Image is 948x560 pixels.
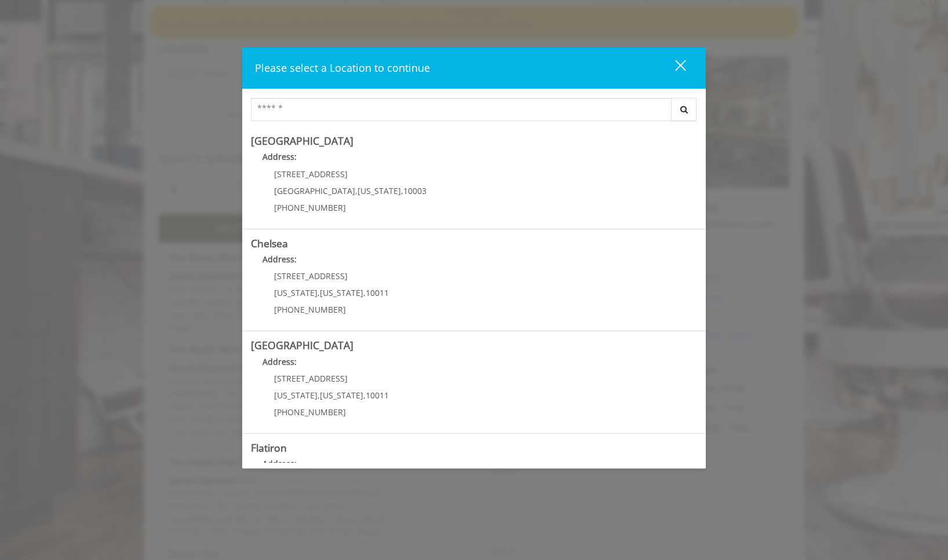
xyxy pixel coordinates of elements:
span: [US_STATE] [320,390,363,401]
span: [US_STATE] [358,185,401,196]
b: Address: [262,458,297,469]
span: 10003 [403,185,426,196]
span: 10011 [366,390,389,401]
span: , [355,185,358,196]
span: Please select a Location to continue [255,61,430,75]
span: [US_STATE] [274,287,318,298]
i: Search button [677,105,691,114]
span: [PHONE_NUMBER] [274,304,346,315]
span: [US_STATE] [320,287,363,298]
span: [STREET_ADDRESS] [274,270,348,281]
input: Search Center [251,98,672,121]
button: close dialog [654,56,693,80]
div: close dialog [662,59,685,76]
span: [PHONE_NUMBER] [274,407,346,418]
span: [STREET_ADDRESS] [274,169,348,180]
b: Flatiron [251,441,287,455]
div: Center Select [251,98,697,127]
b: Address: [262,151,297,162]
b: [GEOGRAPHIC_DATA] [251,338,353,352]
span: [STREET_ADDRESS] [274,373,348,384]
span: 10011 [366,287,389,298]
span: , [363,287,366,298]
b: [GEOGRAPHIC_DATA] [251,134,353,148]
span: , [401,185,403,196]
span: [US_STATE] [274,390,318,401]
span: , [318,390,320,401]
span: [GEOGRAPHIC_DATA] [274,185,355,196]
span: , [363,390,366,401]
b: Chelsea [251,236,288,250]
span: [PHONE_NUMBER] [274,202,346,213]
span: , [318,287,320,298]
b: Address: [262,356,297,367]
b: Address: [262,254,297,265]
